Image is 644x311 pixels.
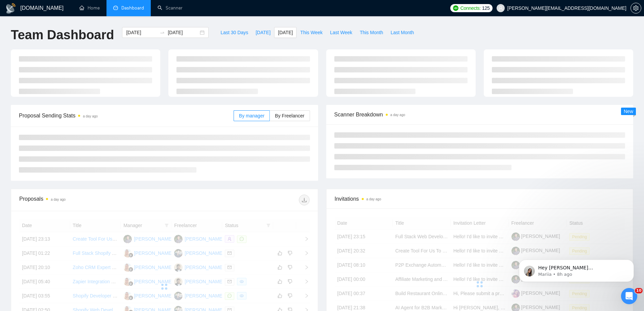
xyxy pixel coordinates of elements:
[239,113,264,118] span: By manager
[168,29,198,36] input: End date
[621,288,637,304] iframe: Intercom live chat
[79,5,100,11] a: homeHome
[274,27,296,38] button: [DATE]
[366,197,381,201] time: a day ago
[160,30,165,35] span: to
[51,198,66,201] time: a day ago
[360,29,383,36] span: This Month
[390,29,414,36] span: Last Month
[624,109,633,114] span: New
[160,30,165,35] span: swap-right
[335,195,625,203] span: Invitations
[390,113,405,117] time: a day ago
[19,195,164,205] div: Proposals
[217,27,252,38] button: Last 30 Days
[630,5,641,11] a: setting
[296,27,326,38] button: This Week
[631,5,641,11] span: setting
[5,3,16,14] img: logo
[498,6,503,10] span: user
[278,29,293,36] span: [DATE]
[387,27,418,38] button: Last Month
[275,113,304,118] span: By Freelancer
[509,245,644,293] iframe: Intercom notifications message
[11,27,114,43] h1: Team Dashboard
[29,20,115,126] span: Hey [PERSON_NAME][EMAIL_ADDRESS][DOMAIN_NAME], Looks like your Upwork agency Viztech Soft Solutio...
[83,114,98,118] time: a day ago
[121,5,144,11] span: Dashboard
[630,3,641,14] button: setting
[220,29,248,36] span: Last 30 Days
[330,29,352,36] span: Last Week
[19,111,234,120] span: Proposal Sending Stats
[635,288,643,293] span: 10
[158,5,183,11] a: searchScanner
[334,110,625,119] span: Scanner Breakdown
[126,29,157,36] input: Start date
[482,4,490,12] span: 125
[29,26,117,32] p: Message from Mariia, sent 8h ago
[453,5,458,11] img: upwork-logo.png
[326,27,356,38] button: Last Week
[252,27,274,38] button: [DATE]
[460,4,481,12] span: Connects:
[113,5,118,10] span: dashboard
[256,29,270,36] span: [DATE]
[356,27,387,38] button: This Month
[300,29,323,36] span: This Week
